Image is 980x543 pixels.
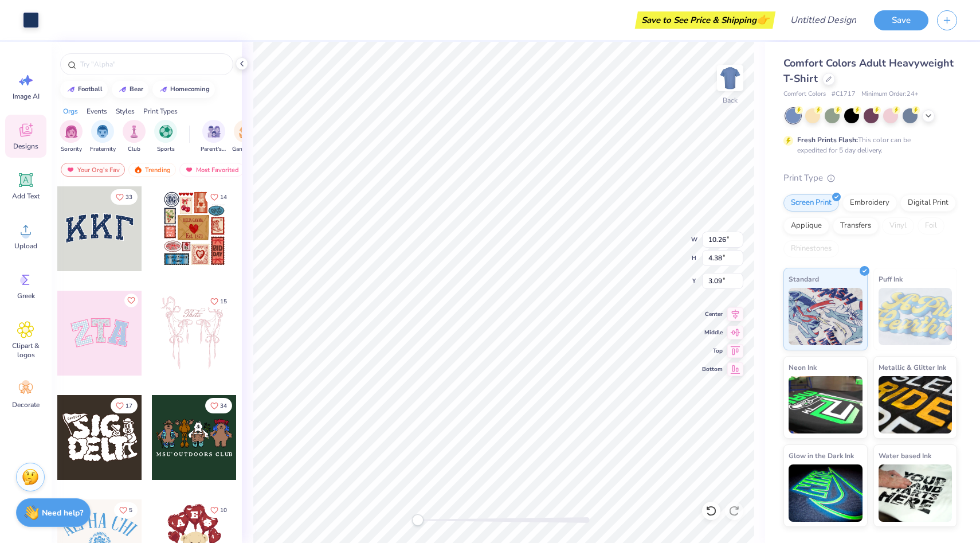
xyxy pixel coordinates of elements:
[201,120,227,154] button: filter button
[90,145,116,154] span: Fraternity
[61,163,125,177] div: Your Org's Fav
[205,502,232,518] button: Like
[126,403,132,409] span: 17
[60,81,108,98] button: football
[13,142,38,151] span: Designs
[879,273,903,285] span: Puff Ink
[170,86,210,92] div: homecoming
[879,361,946,373] span: Metallic & Glitter Ink
[201,145,227,154] span: Parent's Weekend
[90,120,116,154] button: filter button
[78,86,103,92] div: football
[861,89,919,99] span: Minimum Order: 24 +
[789,450,854,462] span: Glow in the Dark Ink
[702,310,723,319] span: Center
[128,125,140,138] img: Club Image
[134,166,143,174] img: trending.gif
[124,294,138,307] button: Like
[797,135,858,144] strong: Fresh Prints Flash:
[66,166,75,174] img: most_fav.gif
[128,145,140,154] span: Club
[207,125,221,138] img: Parent's Weekend Image
[783,240,839,257] div: Rhinestones
[112,81,148,98] button: bear
[123,120,146,154] button: filter button
[201,120,227,154] div: filter for Parent's Weekend
[702,365,723,374] span: Bottom
[60,120,83,154] button: filter button
[783,194,839,212] div: Screen Print
[111,189,138,205] button: Like
[116,106,135,116] div: Styles
[879,288,952,345] img: Puff Ink
[14,241,37,251] span: Upload
[42,507,83,518] strong: Need help?
[185,166,194,174] img: most_fav.gif
[879,376,952,433] img: Metallic & Glitter Ink
[60,120,83,154] div: filter for Sorority
[179,163,244,177] div: Most Favorited
[783,171,957,185] div: Print Type
[7,341,45,360] span: Clipart & logos
[123,120,146,154] div: filter for Club
[129,507,132,513] span: 5
[65,125,78,138] img: Sorority Image
[128,163,176,177] div: Trending
[220,507,227,513] span: 10
[832,89,856,99] span: # C1717
[879,450,931,462] span: Water based Ink
[239,125,252,138] img: Game Day Image
[783,217,829,235] div: Applique
[111,398,138,413] button: Like
[118,86,127,93] img: trend_line.gif
[882,217,914,235] div: Vinyl
[232,120,258,154] div: filter for Game Day
[918,217,944,235] div: Foil
[157,145,175,154] span: Sports
[220,194,227,200] span: 14
[126,194,132,200] span: 33
[220,403,227,409] span: 34
[842,194,897,212] div: Embroidery
[723,95,738,106] div: Back
[61,145,82,154] span: Sorority
[900,194,956,212] div: Digital Print
[114,502,138,518] button: Like
[783,56,954,85] span: Comfort Colors Adult Heavyweight T-Shirt
[412,514,424,526] div: Accessibility label
[783,89,826,99] span: Comfort Colors
[789,376,863,433] img: Neon Ink
[789,361,817,373] span: Neon Ink
[152,81,215,98] button: homecoming
[79,58,226,70] input: Try "Alpha"
[154,120,177,154] button: filter button
[789,464,863,522] img: Glow in the Dark Ink
[833,217,879,235] div: Transfers
[66,86,76,93] img: trend_line.gif
[63,106,78,116] div: Orgs
[12,192,40,201] span: Add Text
[205,398,232,413] button: Like
[159,86,168,93] img: trend_line.gif
[789,288,863,345] img: Standard
[756,13,769,26] span: 👉
[874,10,928,30] button: Save
[205,189,232,205] button: Like
[159,125,173,138] img: Sports Image
[781,9,865,32] input: Untitled Design
[719,67,742,89] img: Back
[638,11,773,29] div: Save to See Price & Shipping
[205,294,232,309] button: Like
[220,299,227,304] span: 15
[96,125,109,138] img: Fraternity Image
[87,106,107,116] div: Events
[702,346,723,356] span: Top
[17,291,35,300] span: Greek
[130,86,143,92] div: bear
[13,92,40,101] span: Image AI
[879,464,952,522] img: Water based Ink
[12,400,40,409] span: Decorate
[232,120,258,154] button: filter button
[702,328,723,337] span: Middle
[143,106,178,116] div: Print Types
